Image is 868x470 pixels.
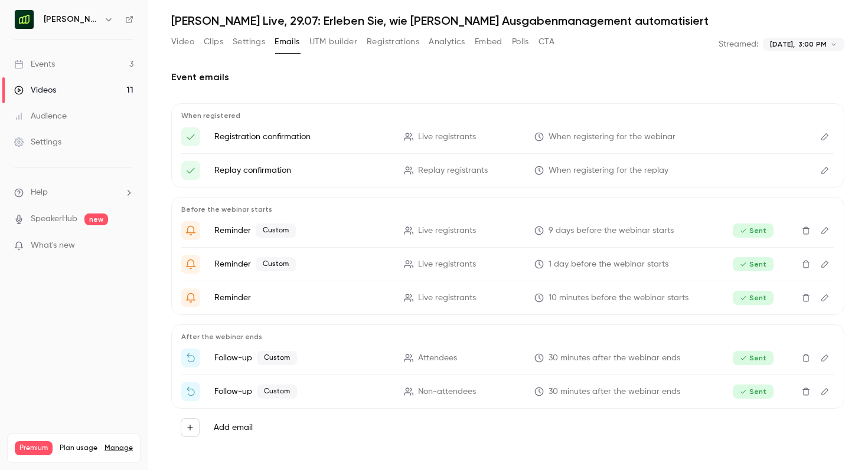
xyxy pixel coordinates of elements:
[549,352,680,364] span: 30 minutes after the webinar ends
[815,349,834,367] button: Edit
[31,186,48,199] span: Help
[14,84,56,96] div: Videos
[256,224,296,238] span: Custom
[181,382,834,401] li: Das Event verpasst? Die Aufzeichnung ist jetzt verfügbar.
[14,186,133,199] li: help-dropdown-opener
[275,32,299,51] button: Emails
[475,32,502,51] button: Embed
[549,386,680,398] span: 30 minutes after the webinar ends
[105,443,133,453] a: Manage
[733,384,774,399] span: Sent
[512,32,529,51] button: Polls
[214,422,253,433] label: Add email
[181,288,834,307] li: Jetzt verfügbar: Deine Aufzeichnung vom Moss Live-Event
[214,292,390,304] p: Reminder
[539,32,554,51] button: CTA
[15,10,34,29] img: Moss Deutschland
[214,165,390,176] p: Replay confirmation
[418,386,476,398] span: Non-attendees
[181,332,834,341] p: After the webinar ends
[171,32,194,51] button: Video
[214,384,390,399] p: Follow-up
[815,127,834,146] button: Edit
[60,443,97,453] span: Plan usage
[549,225,674,237] span: 9 days before the webinar starts
[14,136,61,148] div: Settings
[770,39,795,50] span: [DATE],
[815,382,834,401] button: Edit
[798,39,827,50] span: 3:00 PM
[418,131,476,143] span: Live registrants
[418,352,457,364] span: Attendees
[181,161,834,180] li: Jetzt verfügbar: Deine Aufzeichnung vom Moss Live-Event
[257,351,297,365] span: Custom
[733,351,774,365] span: Sent
[429,32,465,51] button: Analytics
[14,110,67,122] div: Audience
[815,161,834,180] button: Edit
[257,384,297,399] span: Custom
[214,257,390,271] p: Reminder
[797,349,815,367] button: Delete
[171,14,844,28] h1: [PERSON_NAME] Live, 29.07: Erleben Sie, wie [PERSON_NAME] Ausgabenmanagement automatisiert
[181,255,834,274] li: Nicht verpassen: Moss Live findet morgen statt!
[733,257,774,271] span: Sent
[181,221,834,240] li: Neues Datum für das Online-Event: {{ event_name }}
[84,213,108,225] span: new
[214,351,390,365] p: Follow-up
[719,38,758,50] p: Streamed:
[797,288,815,307] button: Delete
[418,292,476,304] span: Live registrants
[549,165,668,177] span: When registering for the replay
[797,382,815,401] button: Delete
[418,165,488,177] span: Replay registrants
[31,239,75,252] span: What's new
[733,291,774,305] span: Sent
[181,205,834,214] p: Before the webinar starts
[181,127,834,146] li: Du bist dabei: {{ event_name }}
[181,349,834,367] li: Danke, dass du bei Moss Live dabei warst
[815,255,834,274] button: Edit
[797,221,815,240] button: Delete
[214,224,390,238] p: Reminder
[733,224,774,238] span: Sent
[815,221,834,240] button: Edit
[15,441,53,455] span: Premium
[797,255,815,274] button: Delete
[815,288,834,307] button: Edit
[181,111,834,120] p: When registered
[14,58,55,70] div: Events
[31,213,77,225] a: SpeakerHub
[204,32,223,51] button: Clips
[256,257,296,271] span: Custom
[107,455,133,466] p: / 300
[233,32,265,51] button: Settings
[549,292,688,304] span: 10 minutes before the webinar starts
[549,258,668,271] span: 1 day before the webinar starts
[367,32,419,51] button: Registrations
[549,131,676,143] span: When registering for the webinar
[107,457,115,464] span: 23
[171,70,844,84] h2: Event emails
[44,14,99,25] h6: [PERSON_NAME] [GEOGRAPHIC_DATA]
[418,225,476,237] span: Live registrants
[214,131,390,143] p: Registration confirmation
[309,32,357,51] button: UTM builder
[418,258,476,271] span: Live registrants
[15,455,37,466] p: Videos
